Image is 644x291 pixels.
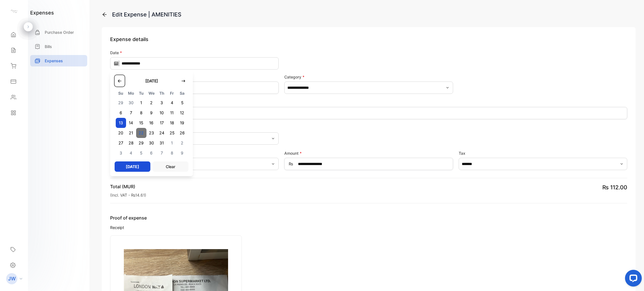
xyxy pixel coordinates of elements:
[110,183,146,190] p: Total (MUR)
[284,150,453,156] label: Amount
[177,90,187,97] span: Sa
[116,128,126,138] span: 20
[126,108,136,118] span: 7
[157,118,167,128] span: 17
[112,10,181,19] div: Edit Expense | AMENITIES
[136,148,146,158] span: 5
[136,128,146,138] span: 22
[146,128,157,138] span: 23
[140,75,164,87] button: [DATE]
[153,161,188,172] button: Clear
[157,98,167,108] span: 3
[136,98,146,108] span: 1
[30,9,54,16] h1: expenses
[136,138,146,148] span: 29
[146,118,157,128] span: 16
[116,148,126,158] span: 3
[110,225,242,230] span: Receipt
[110,150,279,156] label: Currency
[110,192,146,198] p: (Incl. VAT - ₨14.61)
[110,214,242,221] span: Proof of expense
[116,118,126,128] span: 13
[167,148,177,158] span: 8
[126,98,136,108] span: 30
[110,74,279,80] label: Expense Name
[157,90,167,97] span: Th
[126,148,136,158] span: 4
[167,138,177,148] span: 1
[157,128,167,138] span: 24
[146,90,157,97] span: We
[10,7,18,16] img: logo
[602,184,627,191] span: ₨ 112.00
[115,161,150,172] button: [DATE]
[126,138,136,148] span: 28
[110,35,627,43] p: Expense details
[136,90,146,97] span: Tu
[284,74,453,80] label: Category
[167,90,177,97] span: Fr
[116,108,126,118] span: 6
[126,118,136,128] span: 14
[8,275,16,282] p: JW
[146,138,157,148] span: 30
[621,268,644,291] iframe: LiveChat chat widget
[289,161,293,167] span: ₨
[126,90,136,97] span: Mo
[116,90,126,97] span: Su
[167,108,177,118] span: 11
[126,128,136,138] span: 21
[177,108,187,118] span: 12
[177,138,187,148] span: 2
[45,58,63,64] p: Expenses
[167,118,177,128] span: 18
[177,128,187,138] span: 26
[136,108,146,118] span: 8
[30,55,87,66] a: Expenses
[146,108,157,118] span: 9
[177,118,187,128] span: 19
[167,128,177,138] span: 25
[110,50,279,56] label: Date
[146,98,157,108] span: 2
[110,125,279,131] label: Mode of payment
[146,148,157,158] span: 6
[167,98,177,108] span: 4
[110,99,627,105] label: Description
[157,138,167,148] span: 31
[116,138,126,148] span: 27
[177,148,187,158] span: 9
[136,118,146,128] span: 15
[45,29,74,35] p: Purchase Order
[177,98,187,108] span: 5
[157,108,167,118] span: 10
[116,98,126,108] span: 29
[30,27,87,38] a: Purchase Order
[45,44,52,49] p: Bills
[459,150,627,156] label: Tax
[30,41,87,52] a: Bills
[157,148,167,158] span: 7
